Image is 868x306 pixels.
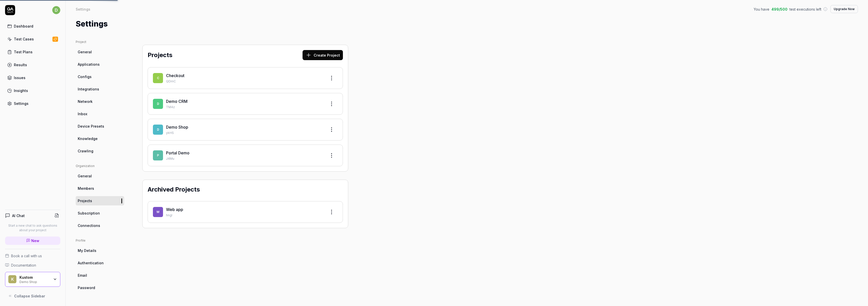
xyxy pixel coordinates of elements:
[76,60,124,69] a: Applications
[153,207,163,217] span: W
[14,62,27,67] div: Results
[76,258,124,268] a: Authentication
[78,273,87,278] span: Email
[78,62,100,67] span: Applications
[166,206,322,213] div: Web app
[166,150,189,155] a: Portal Demo
[76,122,124,131] a: Device Presets
[166,99,187,104] a: Demo CRM
[11,253,42,258] span: Book a call with us
[76,84,124,94] a: Integrations
[78,210,100,216] span: Subscription
[754,7,769,12] span: You have
[52,6,60,14] span: d
[76,40,124,44] div: Project
[76,184,124,193] a: Members
[76,196,124,205] a: Projects
[76,164,124,168] div: Organization
[19,275,50,280] div: Kustom
[76,47,124,57] a: General
[5,223,60,232] p: Start a new chat to ask questions about your project
[166,213,322,218] p: hngI
[76,109,124,119] a: Inbox
[14,88,28,93] div: Insights
[76,72,124,81] a: Configs
[14,293,45,299] span: Collapse Sidebar
[78,74,92,79] span: Configs
[5,60,60,70] a: Results
[76,221,124,230] a: Connections
[76,18,108,30] h1: Settings
[5,291,60,301] button: Collapse Sidebar
[5,237,60,245] a: New
[5,272,60,287] button: KKustomDemo Shop
[78,285,95,290] span: Password
[76,208,124,218] a: Subscription
[5,21,60,31] a: Dashboard
[14,23,33,29] div: Dashboard
[78,99,93,104] span: Network
[5,253,60,258] a: Book a call with us
[78,198,92,203] span: Projects
[76,134,124,143] a: Knowledge
[153,150,163,160] span: P
[5,263,60,268] a: Documentation
[78,124,104,129] span: Device Presets
[76,271,124,280] a: Email
[78,136,98,141] span: Knowledge
[78,111,87,116] span: Inbox
[153,125,163,135] span: D
[78,173,92,179] span: General
[148,185,200,194] h2: Archived Projects
[78,223,100,228] span: Connections
[76,238,124,243] div: Profile
[166,105,322,109] p: TM4z
[303,50,343,60] button: Create Project
[76,146,124,156] a: Crawling
[12,213,25,218] h4: AI Chat
[5,34,60,44] a: Test Cases
[166,79,322,84] p: QDmC
[790,7,821,12] span: test executions left
[76,246,124,255] a: My Details
[166,156,322,161] p: J4Mu
[5,99,60,108] a: Settings
[52,5,60,15] button: d
[76,283,124,292] a: Password
[5,86,60,96] a: Insights
[31,238,39,243] span: New
[78,148,93,154] span: Crawling
[771,7,788,12] span: 499 / 500
[76,7,90,12] div: Settings
[830,5,858,13] button: Upgrade Now
[14,36,34,42] div: Test Cases
[14,75,25,80] div: Issues
[78,49,92,55] span: General
[148,51,172,60] h2: Projects
[76,97,124,106] a: Network
[11,263,36,268] span: Documentation
[153,99,163,109] span: D
[166,125,188,130] a: Demo Shop
[78,260,104,266] span: Authentication
[78,186,94,191] span: Members
[166,73,184,78] a: Checkout
[153,73,163,83] span: C
[78,86,99,92] span: Integrations
[14,101,29,106] div: Settings
[5,47,60,57] a: Test Plans
[19,279,50,284] div: Demo Shop
[166,131,322,135] p: ykHS
[8,275,16,283] span: K
[14,49,33,55] div: Test Plans
[5,73,60,83] a: Issues
[76,171,124,181] a: General
[78,248,96,253] span: My Details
